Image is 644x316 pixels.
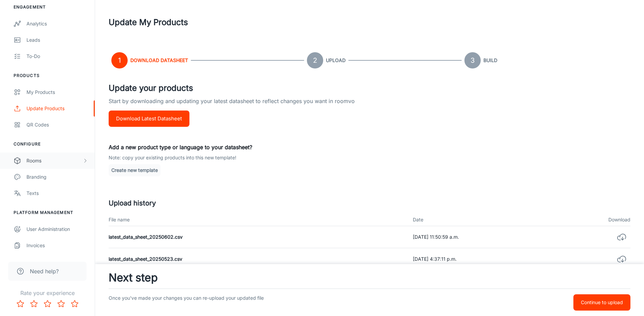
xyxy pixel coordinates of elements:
[109,294,448,311] p: Once you've made your changes you can re-upload your updated file
[26,88,88,96] div: My Products
[54,297,68,311] button: Rate 4 star
[26,242,88,249] div: Invoices
[483,57,497,64] h6: Build
[471,56,475,64] text: 3
[407,248,559,270] td: [DATE] 4:37:11 p.m.
[26,36,88,44] div: Leads
[109,111,189,127] button: Download Latest Datasheet
[573,294,630,311] button: Continue to upload
[68,297,81,311] button: Rate 5 star
[109,82,630,94] h4: Update your products
[26,121,88,129] div: QR Codes
[109,154,630,161] p: Note: copy your existing products into this new template!
[313,56,317,64] text: 2
[27,297,41,311] button: Rate 2 star
[109,143,630,151] p: Add a new product type or language to your datasheet?
[109,164,161,176] button: Create new template
[14,297,27,311] button: Rate 1 star
[109,214,407,226] th: File name
[118,56,121,64] text: 1
[407,226,559,248] td: [DATE] 11:50:59 a.m.
[26,157,82,164] div: Rooms
[109,198,630,208] h5: Upload history
[26,105,88,112] div: Update Products
[26,173,88,181] div: Branding
[109,16,188,28] h1: Update My Products
[326,57,346,64] h6: Upload
[559,214,630,226] th: Download
[581,299,623,306] p: Continue to upload
[26,225,88,233] div: User Administration
[109,248,407,270] td: latest_data_sheet_20250523.csv
[26,190,88,197] div: Texts
[26,20,88,27] div: Analytics
[109,270,630,286] h3: Next step
[407,214,559,226] th: Date
[26,53,88,60] div: To-do
[41,297,54,311] button: Rate 3 star
[130,57,188,64] h6: Download Datasheet
[5,289,89,297] p: Rate your experience
[109,97,630,111] p: Start by downloading and updating your latest datasheet to reflect changes you want in roomvo
[109,226,407,248] td: latest_data_sheet_20250602.csv
[30,267,59,275] span: Need help?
